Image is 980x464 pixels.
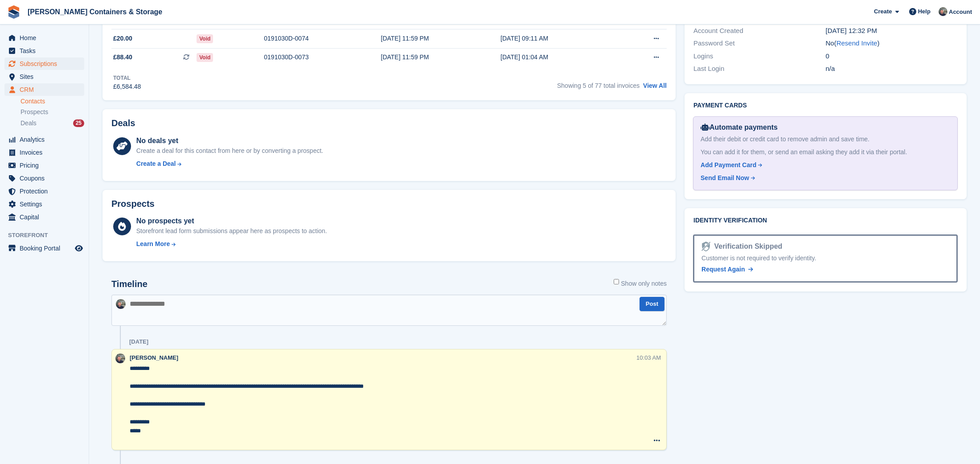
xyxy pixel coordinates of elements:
div: [DATE] 09:11 AM [500,34,620,43]
a: menu [4,211,84,223]
div: 0 [826,51,958,62]
div: 25 [73,119,84,127]
a: menu [4,146,84,159]
span: £20.00 [113,34,132,43]
div: 0191030D-0073 [264,53,381,62]
div: [DATE] 11:59 PM [381,53,501,62]
label: Show only notes [614,279,667,288]
span: Showing 5 of 77 total invoices [557,82,640,89]
div: [DATE] [129,338,148,345]
h2: Deals [111,118,135,128]
img: Adam Greenhalgh [116,299,126,309]
div: Storefront lead form submissions appear here as prospects to action. [136,226,327,236]
div: 0191030D-0074 [264,34,381,43]
div: Create a deal for this contact from here or by converting a prospect. [136,146,323,156]
span: Protection [20,185,73,197]
span: Capital [20,211,73,223]
span: Create [874,7,892,16]
img: Adam Greenhalgh [115,353,125,363]
img: Identity Verification Ready [701,242,710,251]
span: Subscriptions [20,57,73,70]
a: View All [643,82,667,89]
img: Adam Greenhalgh [939,7,947,16]
div: Last Login [693,64,825,74]
a: Resend Invite [836,39,877,47]
div: Password Set [693,38,825,49]
span: Tasks [20,45,73,57]
a: menu [4,70,84,83]
a: menu [4,185,84,197]
a: menu [4,159,84,172]
div: Add Payment Card [701,160,756,170]
span: [PERSON_NAME] [130,354,178,361]
div: Learn More [136,239,170,249]
div: n/a [826,64,958,74]
h2: Identity verification [693,217,958,224]
div: [DATE] 12:32 PM [826,26,958,36]
div: No [826,38,958,49]
div: Create a Deal [136,159,176,168]
div: Total [113,74,141,82]
div: Send Email Now [701,173,749,183]
a: menu [4,45,84,57]
div: 10:03 AM [636,353,661,362]
div: Account Created [693,26,825,36]
a: Preview store [74,243,84,254]
a: Prospects [21,107,84,117]
a: menu [4,32,84,44]
h2: Prospects [111,199,155,209]
a: Add Payment Card [701,160,947,170]
div: Verification Skipped [710,241,782,252]
h2: Timeline [111,279,148,289]
a: menu [4,133,84,146]
a: menu [4,172,84,185]
a: menu [4,198,84,210]
button: Post [640,297,664,312]
a: Learn More [136,239,327,249]
span: Coupons [20,172,73,185]
a: menu [4,242,84,255]
span: CRM [20,83,73,96]
h2: Payment cards [693,102,958,109]
span: Settings [20,198,73,210]
span: Booking Portal [20,242,73,255]
img: stora-icon-8386f47178a22dfd0bd8f6a31ec36ba5ce8667c1dd55bd0f319d3a0aa187defe.svg [7,5,21,19]
div: You can add it for them, or send an email asking they add it via their portal. [701,148,950,157]
a: Deals 25 [21,119,84,128]
a: Request Again [701,265,753,274]
div: Logins [693,51,825,62]
span: Void [197,34,213,43]
div: Automate payments [701,122,950,133]
div: No deals yet [136,136,323,146]
span: Storefront [8,231,89,240]
span: Void [197,53,213,62]
a: menu [4,57,84,70]
span: Home [20,32,73,44]
span: Help [918,7,931,16]
div: [DATE] 01:04 AM [500,53,620,62]
div: Add their debit or credit card to remove admin and save time. [701,135,950,144]
div: Customer is not required to verify identity. [701,254,949,263]
input: Show only notes [614,279,619,284]
div: No prospects yet [136,216,327,226]
div: £6,584.48 [113,82,141,91]
span: Invoices [20,146,73,159]
a: Contacts [21,97,84,106]
span: Deals [21,119,37,127]
span: Account [949,8,972,16]
a: Create a Deal [136,159,323,168]
span: Prospects [21,108,48,116]
a: [PERSON_NAME] Containers & Storage [24,4,166,19]
span: ( ) [834,39,880,47]
span: Analytics [20,133,73,146]
span: £88.40 [113,53,132,62]
a: menu [4,83,84,96]
span: Pricing [20,159,73,172]
span: Sites [20,70,73,83]
span: Request Again [701,266,745,273]
div: [DATE] 11:59 PM [381,34,501,43]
